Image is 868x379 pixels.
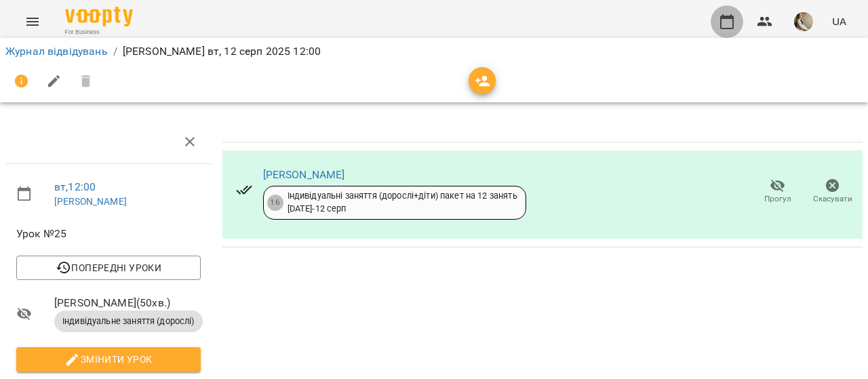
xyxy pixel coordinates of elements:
[16,347,201,372] button: Змінити урок
[54,196,127,207] a: [PERSON_NAME]
[750,173,805,211] button: Прогул
[5,45,108,58] a: Журнал відвідувань
[827,9,852,34] button: UA
[267,195,283,211] div: 16
[54,180,96,193] a: вт , 12:00
[27,260,190,276] span: Попередні уроки
[65,28,133,37] span: For Business
[54,315,203,327] span: Індивідуальне заняття (дорослі)
[805,173,860,211] button: Скасувати
[123,43,321,60] p: [PERSON_NAME] вт, 12 серп 2025 12:00
[113,43,117,60] li: /
[832,14,846,28] span: UA
[794,12,813,31] img: 3379ed1806cda47daa96bfcc4923c7ab.jpg
[263,168,345,181] a: [PERSON_NAME]
[65,7,133,26] img: Voopty Logo
[16,256,201,280] button: Попередні уроки
[288,190,517,215] div: Індивідуальні заняття (дорослі+діти) пакет на 12 занять [DATE] - 12 серп
[5,43,863,60] nav: breadcrumb
[813,193,852,205] span: Скасувати
[16,5,49,38] button: Menu
[54,295,201,311] span: [PERSON_NAME] ( 50 хв. )
[27,351,190,367] span: Змінити урок
[764,193,791,205] span: Прогул
[16,226,201,242] span: Урок №25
